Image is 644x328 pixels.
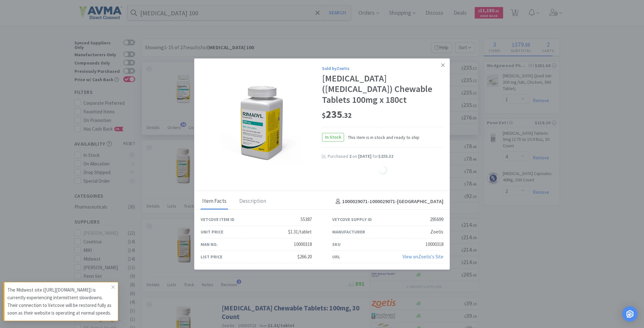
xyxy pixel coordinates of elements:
div: 55387 [301,216,312,223]
div: Vetcove Supply ID [332,216,372,223]
div: 10000318 [425,240,443,248]
a: View onZoetis's Site [402,254,443,260]
span: 235 [322,108,352,121]
div: Vetcove Item ID [201,216,234,223]
div: $266.20 [297,253,312,261]
div: Description [238,194,268,210]
div: 295699 [430,216,443,223]
div: URL [332,253,340,260]
div: SKU [332,241,341,248]
span: This item is in stock and ready to ship [344,134,419,141]
span: . 32 [342,111,352,120]
div: 10000318 [294,240,312,248]
div: Purchased on for [328,153,443,160]
div: Item Facts [201,194,228,210]
div: List Price [201,253,222,260]
p: The Midwest site ([URL][DOMAIN_NAME]) is currently experiencing intermittent slowdowns. Their con... [7,286,111,317]
div: Zoetis [430,228,443,236]
div: Unit Price [201,228,223,235]
div: Sold by Zoetis [322,65,443,72]
span: 2 [349,153,351,159]
span: $235.32 [378,153,393,159]
img: ef5148b641ef4cc995b4f1ca70e2377c_295699.jpeg [220,81,303,164]
div: Manufacturer [332,228,365,235]
span: $ [322,111,326,120]
div: Man No. [201,241,218,248]
div: [MEDICAL_DATA] ([MEDICAL_DATA]) Chewable Tablets 100mg x 180ct [322,73,443,105]
span: In Stock [322,133,344,141]
h4: 1000029071-1000029071 - [GEOGRAPHIC_DATA] [333,197,443,206]
div: Open Intercom Messenger [622,306,638,322]
span: [DATE] [358,153,372,159]
div: $1.31/tablet [288,228,312,236]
